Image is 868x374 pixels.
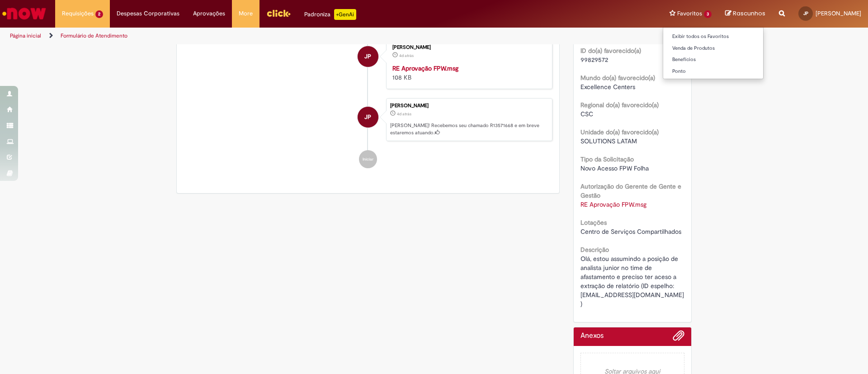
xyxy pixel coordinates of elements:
[392,64,543,82] div: 108 KB
[725,9,765,18] a: Rascunhos
[399,53,414,58] span: 4d atrás
[364,106,371,128] span: JP
[304,9,356,20] div: Padroniza
[392,64,458,72] a: RE Aprovação FPW.msg
[7,28,572,44] ul: Trilhas de página
[580,332,604,340] h2: Anexos
[266,6,291,20] img: click_logo_yellow_360x200.png
[580,164,649,172] span: Novo Acesso FPW Folha
[580,47,641,55] b: ID do(a) favorecido(a)
[673,330,684,346] button: Adicionar anexos
[580,182,681,199] b: Autorização do Gerente de Gente e Gestão
[399,53,414,58] time: 26/09/2025 16:14:30
[663,32,763,42] a: Exibir todos os Favoritos
[580,56,608,64] span: 99829572
[580,218,607,227] b: Lotações
[390,103,547,109] div: [PERSON_NAME]
[580,101,659,109] b: Regional do(a) favorecido(a)
[803,10,808,16] span: JP
[358,46,378,67] div: Julia Maria Gomes Pereira
[816,9,861,17] span: [PERSON_NAME]
[390,122,547,136] p: [PERSON_NAME]! Recebemos seu chamado R13571668 e em breve estaremos atuando.
[62,9,94,18] span: Requisições
[364,46,371,67] span: JP
[239,9,253,18] span: More
[580,74,655,82] b: Mundo do(a) favorecido(a)
[193,9,225,18] span: Aprovações
[580,83,635,91] span: Excellence Centers
[733,9,765,18] span: Rascunhos
[580,200,646,208] a: Download de RE Aprovação FPW.msg
[580,110,593,118] span: CSC
[358,107,378,128] div: Julia Maria Gomes Pereira
[392,45,543,50] div: [PERSON_NAME]
[580,227,681,236] span: Centro de Serviços Compartilhados
[663,43,763,53] a: Venda de Produtos
[663,66,763,76] a: Ponto
[10,32,41,39] a: Página inicial
[580,128,659,136] b: Unidade do(a) favorecido(a)
[580,255,686,308] span: Olá, estou assumindo a posição de analista junior no time de afastamento e preciso ter aceso a ex...
[117,9,179,18] span: Despesas Corporativas
[580,246,609,254] b: Descrição
[184,98,552,142] li: Julia Maria Gomes Pereira
[704,10,712,18] span: 3
[580,155,634,163] b: Tipo da Solicitação
[95,10,103,18] span: 2
[677,9,702,18] span: Favoritos
[663,27,764,79] ul: Favoritos
[663,55,763,65] a: Benefícios
[397,111,411,117] time: 26/09/2025 16:36:19
[1,5,47,23] img: ServiceNow
[61,32,127,39] a: Formulário de Atendimento
[334,9,356,20] p: +GenAi
[397,111,411,117] span: 4d atrás
[580,137,637,145] span: SOLUTIONS LATAM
